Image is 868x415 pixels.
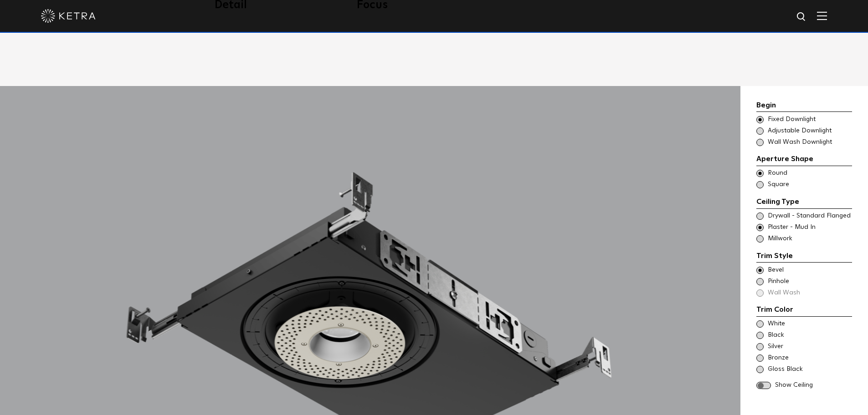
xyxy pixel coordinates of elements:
span: Drywall - Standard Flanged [768,212,851,221]
span: Square [768,180,851,189]
span: Wall Wash Downlight [768,138,851,147]
span: Gloss Black [768,365,851,374]
span: Bevel [768,266,851,275]
span: Bronze [768,354,851,363]
img: search icon [796,11,807,23]
span: Pinhole [768,277,851,286]
span: Adjustable Downlight [768,127,851,136]
div: Ceiling Type [756,196,852,209]
img: Hamburger%20Nav.svg [817,11,827,20]
span: Plaster - Mud In [768,223,851,232]
div: Trim Color [756,304,852,317]
span: Show Ceiling [775,381,852,390]
span: White [768,319,851,329]
span: Black [768,331,851,340]
span: Round [768,169,851,178]
span: Fixed Downlight [768,115,851,124]
div: Begin [756,100,852,112]
img: ketra-logo-2019-white [41,9,96,23]
span: Silver [768,342,851,351]
span: Millwork [768,234,851,243]
div: Aperture Shape [756,153,852,166]
div: Trim Style [756,250,852,263]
